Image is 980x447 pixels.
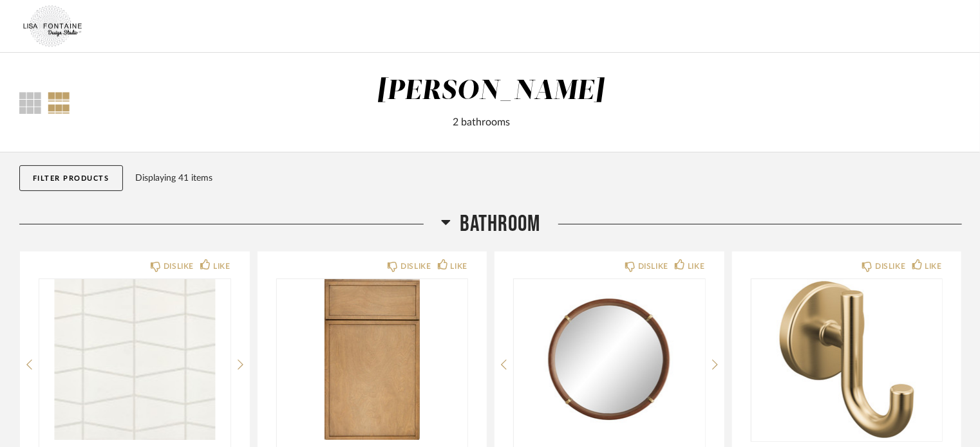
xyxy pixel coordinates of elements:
div: 0 [514,279,705,440]
div: LIKE [213,260,230,273]
div: LIKE [451,260,467,273]
div: 2 bathrooms [180,114,784,130]
img: undefined [39,279,231,440]
div: 0 [39,279,231,440]
img: undefined [751,279,943,440]
img: undefined [277,279,468,440]
span: Bathroom [460,210,541,238]
div: LIKE [925,260,942,273]
div: DISLIKE [400,260,431,273]
div: DISLIKE [164,260,194,273]
img: 39cf7444-11ce-4ea4-b16c-0da15b71358a.jpg [19,1,86,52]
div: [PERSON_NAME] [377,78,605,105]
div: Displaying 41 items [136,171,956,185]
button: Filter Products [19,165,123,191]
div: LIKE [688,260,704,273]
div: DISLIKE [638,260,668,273]
div: DISLIKE [875,260,905,273]
div: 0 [277,279,468,440]
img: undefined [514,279,705,440]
